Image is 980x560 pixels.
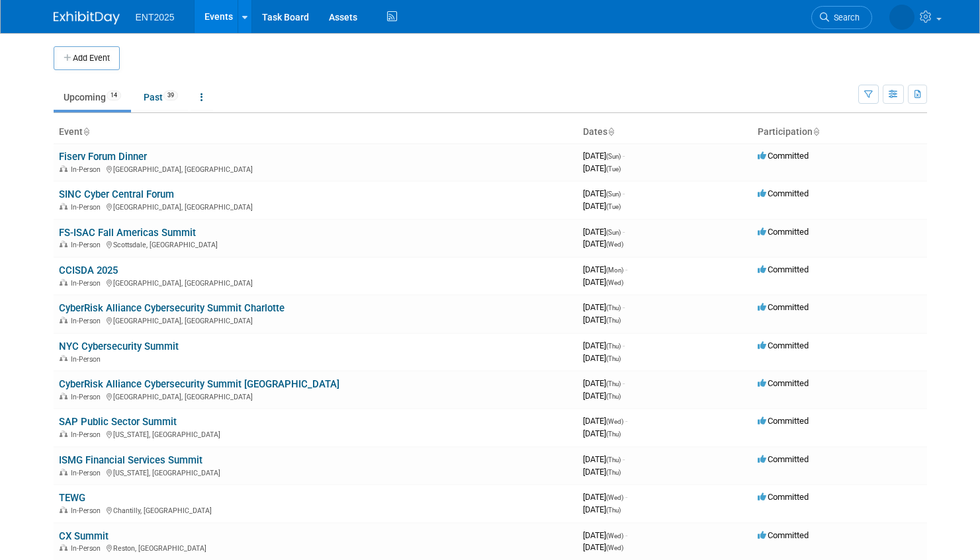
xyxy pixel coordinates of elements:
th: Event [54,121,578,143]
button: Add Event [54,46,120,70]
span: In-Person [71,165,105,174]
span: - [623,188,625,198]
span: (Thu) [606,430,621,438]
span: 39 [163,91,178,100]
span: (Wed) [606,494,623,501]
span: [DATE] [583,239,623,249]
img: In-Person Event [60,355,67,362]
span: Committed [758,416,809,426]
span: Committed [758,227,809,237]
a: FS-ISAC Fall Americas Summit [59,227,196,239]
span: [DATE] [583,530,627,540]
span: - [623,151,625,161]
th: Participation [752,121,927,143]
span: Committed [758,188,809,198]
img: ExhibitDay [54,11,120,24]
a: Sort by Participation Type [813,126,819,137]
div: [US_STATE], [GEOGRAPHIC_DATA] [59,428,572,439]
a: Past39 [134,85,188,110]
span: In-Person [71,506,105,515]
a: Upcoming14 [54,85,131,110]
span: [DATE] [583,340,625,350]
div: [GEOGRAPHIC_DATA], [GEOGRAPHIC_DATA] [59,315,572,325]
img: In-Person Event [60,393,67,399]
img: In-Person Event [60,203,67,210]
span: - [625,264,627,274]
img: In-Person Event [60,165,67,172]
span: [DATE] [583,264,627,274]
a: CCISDA 2025 [59,264,118,276]
span: [DATE] [583,315,621,325]
span: Committed [758,264,809,274]
span: (Thu) [606,304,621,311]
span: (Thu) [606,456,621,463]
span: (Wed) [606,544,623,551]
span: - [623,378,625,388]
span: In-Person [71,544,105,553]
div: [GEOGRAPHIC_DATA], [GEOGRAPHIC_DATA] [59,277,572,288]
div: Scottsdale, [GEOGRAPHIC_DATA] [59,239,572,249]
span: [DATE] [583,227,625,237]
img: In-Person Event [60,469,67,475]
span: In-Person [71,241,105,249]
span: (Mon) [606,266,623,274]
img: In-Person Event [60,317,67,323]
span: (Wed) [606,532,623,540]
span: [DATE] [583,201,621,211]
span: - [623,302,625,312]
span: [DATE] [583,302,625,312]
span: - [625,492,627,502]
span: In-Person [71,279,105,288]
div: [GEOGRAPHIC_DATA], [GEOGRAPHIC_DATA] [59,391,572,401]
span: 14 [107,91,121,100]
span: [DATE] [583,188,625,198]
a: TEWG [59,492,85,504]
span: (Sun) [606,229,621,236]
a: CX Summit [59,530,109,542]
span: Committed [758,340,809,350]
span: ENT2025 [136,12,175,22]
img: In-Person Event [60,506,67,513]
img: In-Person Event [60,430,67,437]
span: (Tue) [606,165,621,173]
span: [DATE] [583,416,627,426]
img: Rose Bodin [889,5,914,30]
span: - [625,416,627,426]
th: Dates [578,121,752,143]
a: Fiserv Forum Dinner [59,151,147,163]
span: (Tue) [606,203,621,210]
span: Committed [758,530,809,540]
span: (Wed) [606,418,623,425]
span: Committed [758,492,809,502]
span: In-Person [71,317,105,325]
span: [DATE] [583,542,623,552]
img: In-Person Event [60,544,67,551]
a: SAP Public Sector Summit [59,416,177,428]
span: (Sun) [606,190,621,198]
a: CyberRisk Alliance Cybersecurity Summit Charlotte [59,302,285,314]
span: In-Person [71,393,105,401]
div: [US_STATE], [GEOGRAPHIC_DATA] [59,467,572,477]
a: Search [811,6,872,29]
span: [DATE] [583,391,621,401]
span: [DATE] [583,277,623,287]
span: In-Person [71,430,105,439]
a: NYC Cybersecurity Summit [59,340,179,352]
a: Sort by Event Name [83,126,89,137]
span: Committed [758,378,809,388]
span: - [623,340,625,350]
span: (Thu) [606,317,621,324]
span: [DATE] [583,353,621,363]
div: Chantilly, [GEOGRAPHIC_DATA] [59,504,572,515]
img: In-Person Event [60,241,67,247]
span: In-Person [71,355,105,364]
span: [DATE] [583,454,625,464]
div: [GEOGRAPHIC_DATA], [GEOGRAPHIC_DATA] [59,201,572,212]
span: [DATE] [583,492,627,502]
div: Reston, [GEOGRAPHIC_DATA] [59,542,572,553]
span: (Thu) [606,355,621,362]
a: CyberRisk Alliance Cybersecurity Summit [GEOGRAPHIC_DATA] [59,378,339,390]
span: [DATE] [583,163,621,173]
span: (Wed) [606,279,623,286]
span: Committed [758,454,809,464]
